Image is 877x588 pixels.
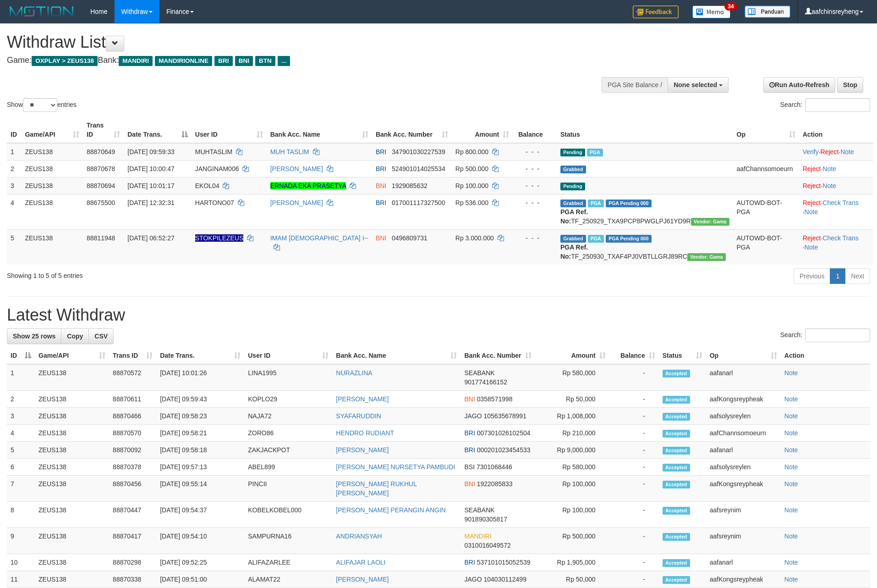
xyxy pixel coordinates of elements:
[32,56,98,66] span: OXPLAY > ZEUS138
[244,425,332,442] td: ZORO86
[156,476,244,502] td: [DATE] 09:55:14
[7,56,576,65] h4: Game: Bank:
[127,165,174,172] span: [DATE] 10:00:47
[7,476,35,502] td: 7
[822,234,859,242] a: Check Trans
[336,446,389,454] a: [PERSON_NAME]
[484,412,526,420] span: Copy 105635678991 to clipboard
[35,554,109,571] td: ZEUS138
[109,442,156,459] td: 88870092
[535,391,609,408] td: Rp 50,000
[278,56,290,66] span: ...
[663,507,690,515] span: Accepted
[109,459,156,476] td: 88870378
[270,182,346,189] a: ERNADA EKA PRASETYA
[733,117,799,143] th: Op: activate to sort column ascending
[109,347,156,364] th: Trans ID: activate to sort column ascending
[560,200,586,207] span: Grabbed
[840,148,854,155] a: Note
[602,77,668,93] div: PGA Site Balance /
[535,459,609,476] td: Rp 580,000
[119,56,153,66] span: MANDIRI
[588,200,604,207] span: Marked by aaftrukkakada
[781,347,870,364] th: Action
[109,502,156,528] td: 88870447
[560,235,586,243] span: Grabbed
[609,391,659,408] td: -
[21,194,83,229] td: ZEUS138
[799,229,873,265] td: · ·
[35,425,109,442] td: ZEUS138
[336,463,455,471] a: [PERSON_NAME] NURSETYA PAMBUDI
[336,412,381,420] a: SYAFARUDDIN
[464,480,475,488] span: BNI
[535,528,609,554] td: Rp 500,000
[822,182,836,189] a: Note
[156,528,244,554] td: [DATE] 09:54:10
[691,218,729,226] span: Vendor URL: https://trx31.1velocity.biz
[805,328,870,342] input: Search:
[706,442,781,459] td: aafanarl
[535,408,609,425] td: Rp 1,008,000
[7,229,21,265] td: 5
[244,408,332,425] td: NAJA72
[267,117,372,143] th: Bank Acc. Name: activate to sort column ascending
[61,328,89,344] a: Copy
[535,554,609,571] td: Rp 1,905,000
[668,77,729,93] button: None selected
[464,412,482,420] span: JAGO
[477,446,531,454] span: Copy 000201023454533 to clipboard
[109,425,156,442] td: 88870570
[606,200,652,207] span: PGA Pending
[109,364,156,391] td: 88870572
[464,369,494,377] span: SEABANK
[560,183,585,190] span: Pending
[270,199,323,206] a: [PERSON_NAME]
[156,554,244,571] td: [DATE] 09:52:25
[244,459,332,476] td: ABEL899
[516,147,553,156] div: - - -
[7,194,21,229] td: 4
[663,576,690,584] span: Accepted
[606,235,652,243] span: PGA Pending
[799,117,873,143] th: Action
[663,559,690,567] span: Accepted
[127,234,174,242] span: [DATE] 06:52:27
[109,528,156,554] td: 88870417
[7,306,870,324] h1: Latest Withdraw
[7,442,35,459] td: 5
[513,117,557,143] th: Balance
[706,571,781,588] td: aafKongsreypheak
[794,268,830,284] a: Previous
[7,33,576,51] h1: Withdraw List
[336,429,394,437] a: HENDRO RUDIANT
[336,480,417,497] a: [PERSON_NAME] RUKHUL [PERSON_NAME]
[7,364,35,391] td: 1
[244,502,332,528] td: KOBELKOBEL000
[609,571,659,588] td: -
[803,182,821,189] a: Reject
[376,182,386,189] span: BNI
[663,396,690,404] span: Accepted
[805,98,870,112] input: Search:
[784,506,798,514] a: Note
[803,148,819,155] a: Verify
[464,506,494,514] span: SEABANK
[663,430,690,438] span: Accepted
[674,81,717,89] span: None selected
[7,528,35,554] td: 9
[7,408,35,425] td: 3
[270,148,309,155] a: MUH TASLIM
[784,480,798,488] a: Note
[837,77,863,93] a: Stop
[745,6,790,18] img: panduan.png
[464,446,475,454] span: BRI
[7,98,77,112] label: Show entries
[535,476,609,502] td: Rp 100,000
[663,447,690,455] span: Accepted
[156,502,244,528] td: [DATE] 09:54:37
[7,391,35,408] td: 2
[609,425,659,442] td: -
[609,364,659,391] td: -
[609,347,659,364] th: Balance: activate to sort column ascending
